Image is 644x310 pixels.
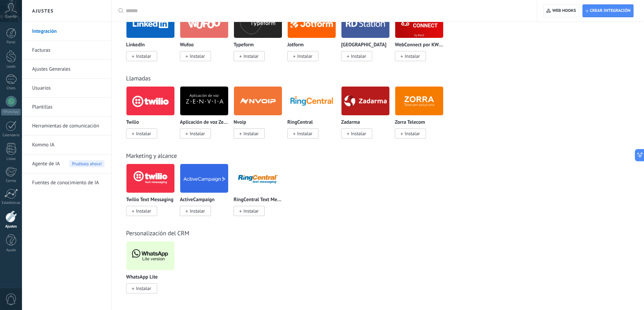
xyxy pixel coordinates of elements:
div: Chats [1,86,21,91]
span: Web hooks [552,8,576,14]
div: Leads [1,65,21,69]
span: Instalar [136,208,151,214]
p: RingCentral Text Messaging [234,197,282,203]
p: Zadarma [341,120,360,125]
a: Herramientas de comunicación [32,117,104,136]
a: Llamadas [126,74,150,82]
li: Kommo IA [22,136,111,154]
li: Herramientas de comunicación [22,117,111,136]
p: Nvoip [234,120,246,125]
span: Instalar [351,130,366,137]
span: Crear integración [590,8,630,14]
div: Jotform [287,9,341,69]
p: Twilio Text Messaging [126,197,173,203]
img: logo_main.jpg [395,85,443,117]
span: Instalar [297,53,312,59]
div: Ajustes [1,224,21,229]
div: Estadísticas [1,201,21,205]
img: logo_main.png [288,7,336,40]
li: Plantillas [22,98,111,117]
span: Instalar [243,208,259,214]
div: Zorra Telecom [395,86,449,147]
span: Instalar [351,53,366,59]
p: Aplicación de voz Zenvia [180,120,229,125]
a: Fuentes de conocimiento de IA [32,173,104,192]
li: Agente de IA [22,154,111,173]
li: Fuentes de conocimiento de IA [22,173,111,192]
img: logo_main.png [126,85,174,117]
div: WebConnect por KWID [395,9,449,69]
div: Panel [1,40,21,45]
img: logo_main.png [180,85,228,117]
div: Nvoip [234,86,287,147]
span: Instalar [243,53,259,59]
img: logo_main.png [126,162,174,195]
div: Twilio [126,86,180,147]
img: logo_main.png [180,162,228,195]
p: WhatsApp Lite [126,275,158,280]
a: Facturas [32,41,104,60]
div: RingCentral [287,86,341,147]
p: Jotform [287,42,304,48]
span: Instalar [190,53,205,59]
div: ActiveCampaign [180,164,234,224]
img: logo_main.png [234,162,282,195]
img: logo_main.png [126,239,174,272]
a: Ajustes Generales [32,60,104,79]
button: Crear integración [582,4,634,17]
span: Instalar [190,130,205,137]
img: logo_main.png [395,7,443,40]
p: Zorra Telecom [395,120,425,125]
p: WebConnect por KWID [395,42,444,48]
p: Twilio [126,120,139,125]
div: WhatsApp Lite [126,241,180,302]
div: Wufoo [180,9,234,69]
img: logo_main.png [126,7,174,40]
a: Plantillas [32,98,104,117]
img: logo_main.png [288,85,336,117]
div: Correo [1,179,21,183]
li: Ajustes Generales [22,60,111,79]
img: logo_main.jpg [341,85,389,117]
img: logo_main.png [341,7,389,40]
a: Personalización del CRM [126,229,189,237]
p: Typeform [234,42,254,48]
span: Cuenta [5,15,17,19]
span: Instalar [136,53,151,59]
li: Facturas [22,41,111,60]
span: Instalar [136,285,151,291]
div: Ayuda [1,248,21,253]
p: Wufoo [180,42,194,48]
span: Instalar [297,130,312,137]
span: Instalar [136,130,151,137]
button: Web hooks [543,4,579,17]
span: Pruébalo ahora! [69,160,104,167]
span: Instalar [190,208,205,214]
img: logo_main.png [234,7,282,40]
div: Typeform [234,9,287,69]
span: Instalar [243,130,259,137]
div: LinkedIn [126,9,180,69]
a: Integración [32,22,104,41]
li: Integración [22,22,111,41]
span: Agente de IA [32,154,60,173]
img: logo_main.png [180,7,228,40]
a: Agente de IAPruébalo ahora! [32,154,104,173]
div: Zadarma [341,86,395,147]
p: LinkedIn [126,42,145,48]
div: RD Station [341,9,395,69]
p: RingCentral [287,120,313,125]
div: Aplicación de voz Zenvia [180,86,234,147]
div: Calendario [1,133,21,138]
li: Usuarios [22,79,111,98]
div: Twilio Text Messaging [126,164,180,224]
a: Usuarios [32,79,104,98]
a: Marketing y alcance [126,152,177,160]
span: Instalar [405,53,420,59]
div: RingCentral Text Messaging [234,164,287,224]
img: logo_main.png [234,85,282,117]
div: WhatsApp [1,109,21,115]
div: Listas [1,157,21,161]
p: [GEOGRAPHIC_DATA] [341,42,386,48]
span: Instalar [405,130,420,137]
